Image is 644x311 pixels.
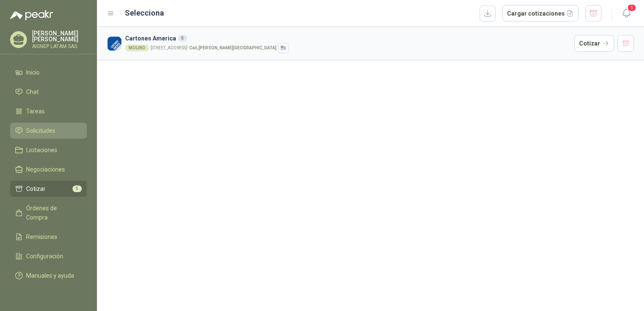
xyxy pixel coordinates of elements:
[10,268,87,284] a: Manuales y ayuda
[107,36,122,51] img: Company Logo
[26,204,79,222] span: Órdenes de Compra
[10,229,87,245] a: Remisiones
[26,68,40,77] span: Inicio
[502,5,579,22] button: Cargar cotizaciones
[32,30,87,42] p: [PERSON_NAME] [PERSON_NAME]
[150,46,276,50] p: [STREET_ADDRESS] -
[10,161,87,177] a: Negociaciones
[178,35,187,42] div: 5
[125,7,164,19] h2: Selecciona
[10,64,87,80] a: Inicio
[125,45,149,51] div: MOLINO
[10,248,87,264] a: Configuración
[26,145,57,155] span: Licitaciones
[26,87,39,97] span: Chat
[26,271,74,280] span: Manuales y ayuda
[26,165,65,174] span: Negociaciones
[10,181,87,197] a: Cotizar5
[26,252,63,261] span: Configuración
[627,4,636,12] span: 1
[574,35,614,52] button: Cotizar
[10,142,87,158] a: Licitaciones
[10,123,87,139] a: Solicitudes
[32,44,87,49] p: AIGNEP LATAM SAS
[26,126,55,135] span: Solicitudes
[619,6,634,21] button: 1
[10,103,87,119] a: Tareas
[10,10,53,20] img: Logo peakr
[26,107,45,116] span: Tareas
[125,34,571,43] h3: Cartones America
[72,185,82,192] span: 5
[26,232,57,241] span: Remisiones
[189,46,276,50] strong: Cali , [PERSON_NAME][GEOGRAPHIC_DATA]
[26,184,46,193] span: Cotizar
[10,84,87,100] a: Chat
[10,200,87,225] a: Órdenes de Compra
